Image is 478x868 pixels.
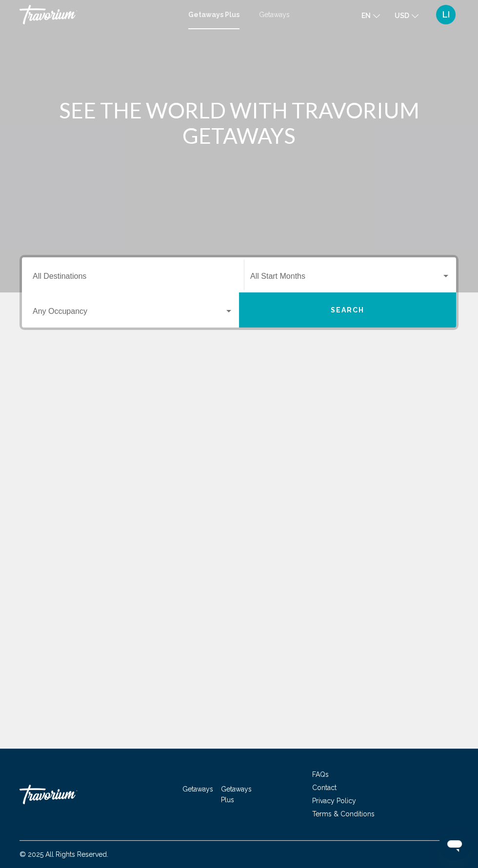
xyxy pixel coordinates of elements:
[395,8,418,22] button: Change currency
[312,771,329,778] a: FAQs
[439,829,470,860] iframe: Buton lansare fereastră mesagerie
[188,11,239,19] a: Getaways Plus
[239,292,456,328] button: Search
[20,5,179,24] a: Travorium
[442,10,450,19] span: LI
[331,307,365,314] span: Search
[182,785,213,793] a: Getaways
[361,8,380,22] button: Change language
[395,12,409,19] span: USD
[20,780,117,809] a: Travorium
[259,11,290,19] a: Getaways
[312,784,337,791] a: Contact
[312,797,356,805] a: Privacy Policy
[56,97,422,148] h1: SEE THE WORLD WITH TRAVORIUM GETAWAYS
[433,4,458,25] button: User Menu
[221,785,252,804] a: Getaways Plus
[361,12,371,19] span: en
[312,810,375,818] a: Terms & Conditions
[22,257,456,328] div: Search widget
[20,850,108,858] span: © 2025 All Rights Reserved.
